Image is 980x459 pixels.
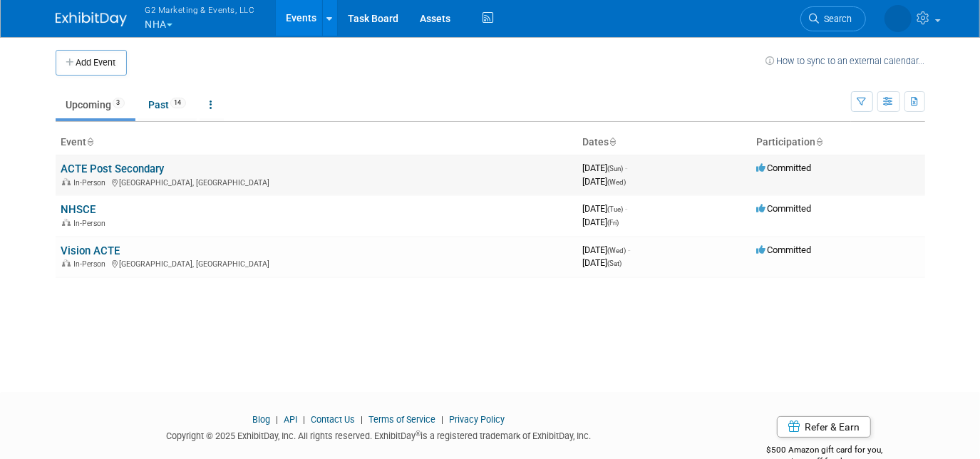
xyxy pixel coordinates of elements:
a: Blog [252,414,270,425]
span: Committed [757,203,812,214]
span: (Wed) [608,178,626,186]
th: Event [56,130,577,155]
sup: ® [416,430,421,438]
span: [DATE] [583,257,622,268]
span: (Sat) [608,259,622,267]
span: Search [820,14,852,24]
a: NHSCE [61,203,96,216]
span: 3 [113,98,125,108]
img: ExhibitDay [56,12,127,26]
span: [DATE] [583,176,626,187]
img: In-Person Event [62,219,71,226]
span: In-Person [74,219,110,228]
span: - [626,163,628,173]
a: Terms of Service [368,414,435,425]
span: [DATE] [583,217,619,227]
img: In-Person Event [62,259,71,267]
span: Committed [757,244,812,255]
a: Contact Us [311,414,355,425]
a: How to sync to an external calendar... [766,56,925,66]
span: In-Person [74,259,110,269]
span: [DATE] [583,244,631,255]
span: (Fri) [608,219,619,227]
span: 14 [170,98,186,108]
span: | [299,414,309,425]
span: (Tue) [608,205,624,213]
img: Laine Butler [884,5,912,32]
span: - [626,203,628,214]
span: [DATE] [583,203,628,214]
span: In-Person [74,178,110,187]
a: Sort by Event Name [87,136,94,148]
a: Privacy Policy [449,414,505,425]
a: Sort by Participation Type [816,136,823,148]
a: Past14 [138,91,197,118]
th: Dates [577,130,751,155]
span: | [438,414,447,425]
span: | [357,414,366,425]
button: Add Event [56,50,127,76]
a: ACTE Post Secondary [61,163,165,175]
a: Upcoming3 [56,91,135,118]
a: API [284,414,297,425]
th: Participation [751,130,925,155]
a: Sort by Start Date [609,136,617,148]
span: (Sun) [608,165,624,172]
img: In-Person Event [62,178,71,185]
div: [GEOGRAPHIC_DATA], [GEOGRAPHIC_DATA] [61,257,572,269]
span: [DATE] [583,163,628,173]
span: (Wed) [608,247,626,254]
span: Committed [757,163,812,173]
div: [GEOGRAPHIC_DATA], [GEOGRAPHIC_DATA] [61,176,572,187]
div: Copyright © 2025 ExhibitDay, Inc. All rights reserved. ExhibitDay is a registered trademark of Ex... [56,426,703,443]
span: - [629,244,631,255]
a: Search [800,6,866,31]
span: | [272,414,282,425]
a: Vision ACTE [61,244,120,257]
a: Refer & Earn [777,416,871,438]
span: G2 Marketing & Events, LLC [145,2,255,17]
